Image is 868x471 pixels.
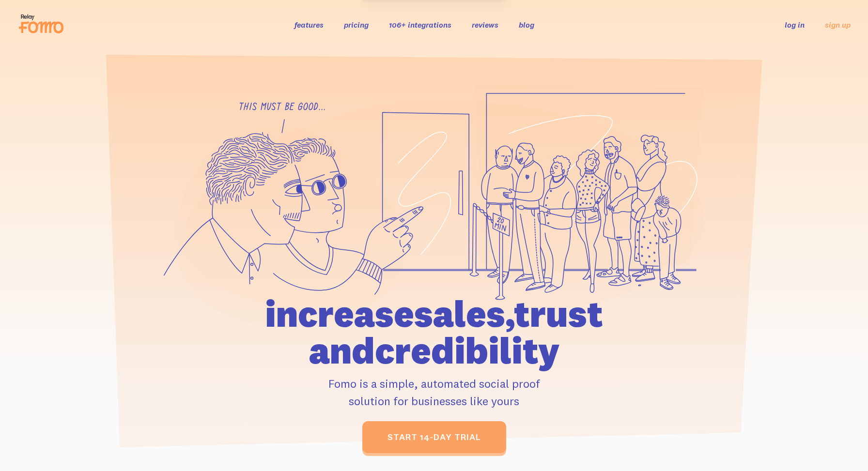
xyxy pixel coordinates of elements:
[362,421,506,453] a: start 14-day trial
[210,375,658,410] p: Fomo is a simple, automated social proof solution for businesses like yours
[785,20,805,30] a: log in
[389,20,451,30] a: 106+ integrations
[344,20,369,30] a: pricing
[294,20,324,30] a: features
[519,20,534,30] a: blog
[825,20,851,30] a: sign up
[210,295,658,369] h1: increase sales, trust and credibility
[472,20,498,30] a: reviews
